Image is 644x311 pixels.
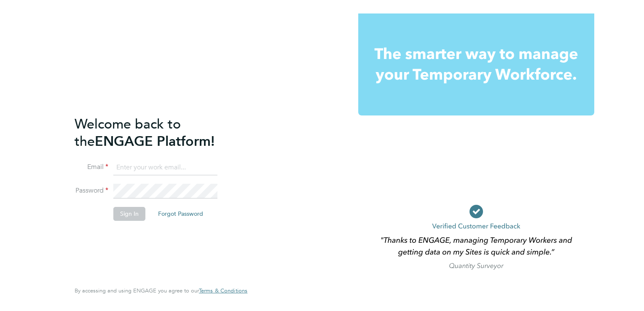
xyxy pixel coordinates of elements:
button: Forgot Password [151,207,210,220]
label: Email [75,163,108,172]
label: Password [75,186,108,195]
a: Terms & Conditions [199,287,247,294]
input: Enter your work email... [113,160,217,175]
span: By accessing and using ENGAGE you agree to our [75,287,247,294]
h2: ENGAGE Platform! [75,115,239,150]
span: Welcome back to the [75,116,181,150]
button: Sign In [113,207,145,220]
span: Terms & Conditions [199,287,247,294]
